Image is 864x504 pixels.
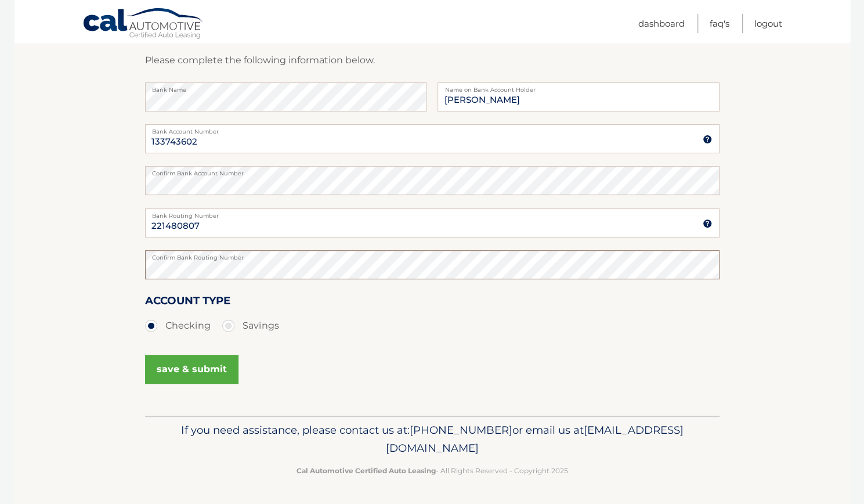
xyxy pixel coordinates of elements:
[438,82,719,111] input: Name on Account (Account Holder Name)
[145,292,230,314] label: Account Type
[438,82,719,92] label: Name on Bank Account Holder
[82,8,204,41] a: Cal Automotive
[222,314,279,337] label: Savings
[145,208,720,237] input: Bank Routing Number
[153,421,712,458] p: If you need assistance, please contact us at: or email us at
[710,14,729,33] a: FAQ's
[153,465,712,477] p: - All Rights Reserved - Copyright 2025
[703,219,712,228] img: tooltip.svg
[754,14,782,33] a: Logout
[145,314,211,337] label: Checking
[145,124,720,153] input: Bank Account Number
[145,52,720,69] p: Please complete the following information below.
[145,208,720,218] label: Bank Routing Number
[145,355,238,384] button: save & submit
[145,250,720,260] label: Confirm Bank Routing Number
[703,135,712,144] img: tooltip.svg
[297,466,436,475] strong: Cal Automotive Certified Auto Leasing
[145,82,426,92] label: Bank Name
[145,124,720,134] label: Bank Account Number
[410,423,512,437] span: [PHONE_NUMBER]
[638,14,685,33] a: Dashboard
[145,166,720,175] label: Confirm Bank Account Number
